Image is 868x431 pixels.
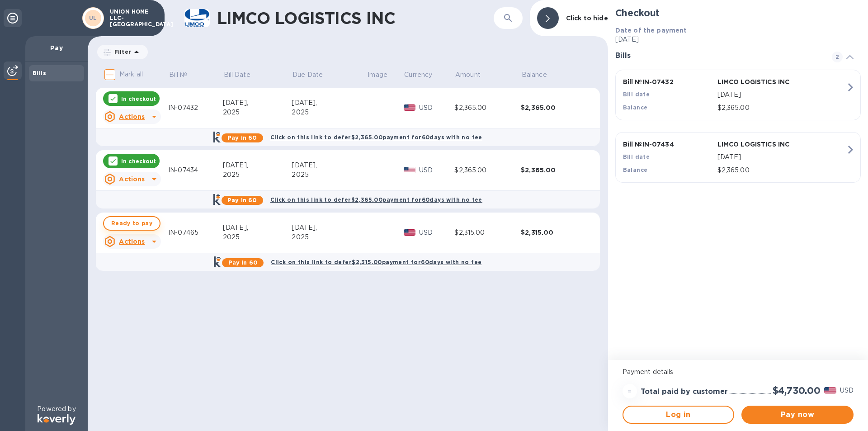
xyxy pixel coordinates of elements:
[119,238,145,245] u: Actions
[615,27,687,34] b: Date of the payment
[566,14,608,22] b: Click to hide
[121,95,156,103] p: In checkout
[271,259,481,265] b: Click on this link to defer $2,315.00 payment for 60 days with no fee
[223,223,292,232] div: [DATE],
[103,216,160,231] button: Ready to pay
[292,70,335,80] span: Due Date
[455,70,492,80] span: Amount
[749,409,846,420] span: Pay now
[169,70,188,80] p: Bill №
[292,161,367,170] div: [DATE],
[615,35,861,44] p: [DATE]
[33,43,80,52] p: Pay
[368,70,387,80] p: Image
[292,108,367,117] div: 2025
[37,404,75,414] p: Powered by
[741,406,854,424] button: Pay now
[717,77,808,86] p: LIMCO LOGISTICS INC
[623,104,648,111] b: Balance
[840,386,854,395] p: USD
[521,228,587,237] div: $2,315.00
[623,91,650,98] b: Bill date
[89,14,97,21] b: UL
[454,228,521,237] div: $2,315.00
[455,70,481,80] p: Amount
[223,232,292,242] div: 2025
[615,132,861,183] button: Bill №IN-07434LIMCO LOGISTICS INCBill date[DATE]Balance$2,365.00
[615,52,821,60] h3: Bills
[404,229,416,236] img: USD
[717,152,846,162] p: [DATE]
[119,70,143,79] p: Mark all
[615,70,861,120] button: Bill №IN-07432LIMCO LOGISTICS INCBill date[DATE]Balance$2,365.00
[623,140,714,149] p: Bill № IN-07434
[270,196,482,203] b: Click on this link to defer $2,365.00 payment for 60 days with no fee
[223,161,292,170] div: [DATE],
[38,414,75,425] img: Logo
[631,409,726,420] span: Log in
[623,384,637,398] div: =
[224,70,250,80] p: Bill Date
[419,228,454,237] p: USD
[217,9,494,28] h1: LIMCO LOGISTICS INC
[522,70,559,80] span: Balance
[168,166,223,175] div: IN-07434
[121,157,156,165] p: In checkout
[454,166,521,175] div: $2,365.00
[292,70,323,80] p: Due Date
[404,167,416,173] img: USD
[521,103,587,112] div: $2,365.00
[227,197,257,204] b: Pay in 60
[224,70,262,80] span: Bill Date
[119,175,145,183] u: Actions
[615,7,861,19] h2: Checkout
[623,367,854,377] p: Payment details
[111,48,131,56] p: Filter
[419,103,454,113] p: USD
[292,232,367,242] div: 2025
[223,108,292,117] div: 2025
[824,387,836,393] img: USD
[168,228,223,237] div: IN-07465
[454,103,521,113] div: $2,365.00
[419,166,454,175] p: USD
[292,98,367,108] div: [DATE],
[717,166,846,175] p: $2,365.00
[292,170,367,180] div: 2025
[623,153,650,160] b: Bill date
[717,103,846,113] p: $2,365.00
[832,52,843,62] span: 2
[223,98,292,108] div: [DATE],
[522,70,547,80] p: Balance
[717,90,846,99] p: [DATE]
[110,9,155,28] p: UNION HOME LLC-[GEOGRAPHIC_DATA]
[270,134,482,141] b: Click on this link to defer $2,365.00 payment for 60 days with no fee
[292,223,367,232] div: [DATE],
[623,166,648,173] b: Balance
[169,70,199,80] span: Bill №
[119,113,145,120] u: Actions
[227,134,257,141] b: Pay in 60
[228,259,258,266] b: Pay in 60
[33,70,46,76] b: Bills
[111,218,152,229] span: Ready to pay
[404,104,416,111] img: USD
[641,388,728,396] h3: Total paid by customer
[623,77,714,86] p: Bill № IN-07432
[773,385,821,396] h2: $4,730.00
[223,170,292,180] div: 2025
[168,103,223,113] div: IN-07432
[404,70,432,80] p: Currency
[717,140,808,149] p: LIMCO LOGISTICS INC
[521,166,587,175] div: $2,365.00
[623,406,735,424] button: Log in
